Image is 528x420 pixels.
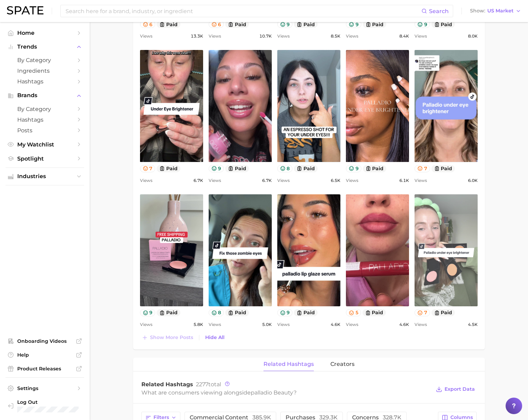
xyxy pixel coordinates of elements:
[346,21,361,28] button: 9
[6,336,84,346] a: Onboarding Videos
[263,361,314,367] span: related hashtags
[65,5,421,17] input: Search here for a brand, industry, or ingredient
[429,8,449,14] span: Search
[225,309,249,316] button: paid
[17,352,72,358] span: Help
[140,333,195,342] button: Show more posts
[363,21,387,28] button: paid
[140,165,156,172] button: 7
[140,176,152,185] span: Views
[203,333,226,342] button: Hide All
[251,389,293,396] span: palladio beauty
[209,32,221,40] span: Views
[277,176,290,185] span: Views
[277,165,293,172] button: 8
[294,165,318,172] button: paid
[17,366,72,372] span: Product Releases
[431,165,455,172] button: paid
[17,78,72,85] span: Hashtags
[6,114,84,125] a: Hashtags
[346,32,358,40] span: Views
[196,381,208,388] span: 2277
[150,335,193,340] span: Show more posts
[434,385,476,394] button: Export Data
[330,361,355,367] span: creators
[209,165,224,172] button: 9
[346,165,361,172] button: 9
[6,350,84,360] a: Help
[17,173,72,180] span: Industries
[6,139,84,150] a: My Watchlist
[7,6,43,14] img: SPATE
[259,32,272,40] span: 10.7k
[17,338,72,344] span: Onboarding Videos
[141,381,193,388] span: Related Hashtags
[6,55,84,65] a: by Category
[17,399,80,405] span: Log Out
[262,176,272,185] span: 6.7k
[487,9,514,13] span: US Market
[415,176,427,185] span: Views
[415,309,430,316] button: 7
[209,320,221,329] span: Views
[157,165,180,172] button: paid
[140,309,156,316] button: 9
[346,176,358,185] span: Views
[225,21,249,28] button: paid
[193,320,203,329] span: 5.8k
[17,44,72,50] span: Trends
[415,320,427,329] span: Views
[277,32,290,40] span: Views
[415,21,430,28] button: 9
[331,320,340,329] span: 4.6k
[225,165,249,172] button: paid
[209,176,221,185] span: Views
[17,30,72,36] span: Home
[17,141,72,148] span: My Watchlist
[6,363,84,374] a: Product Releases
[209,21,224,28] button: 6
[6,90,84,101] button: Brands
[6,153,84,164] a: Spotlight
[6,65,84,76] a: Ingredients
[346,320,358,329] span: Views
[277,320,290,329] span: Views
[6,104,84,114] a: by Category
[141,388,431,397] div: What are consumers viewing alongside ?
[262,320,272,329] span: 5.0k
[468,176,478,185] span: 6.0k
[193,176,203,185] span: 6.7k
[6,397,84,414] a: Log out. Currently logged in with e-mail leon@palladiobeauty.com.
[415,165,430,172] button: 7
[191,32,203,40] span: 13.3k
[445,386,475,392] span: Export Data
[17,57,72,63] span: by Category
[415,32,427,40] span: Views
[399,176,409,185] span: 6.1k
[399,32,409,40] span: 8.4k
[6,171,84,182] button: Industries
[6,125,84,136] a: Posts
[17,116,72,123] span: Hashtags
[6,28,84,38] a: Home
[294,21,318,28] button: paid
[470,9,485,13] span: Show
[157,21,180,28] button: paid
[17,106,72,112] span: by Category
[277,21,293,28] button: 9
[17,92,72,99] span: Brands
[17,385,72,391] span: Settings
[140,21,156,28] button: 6
[140,320,152,329] span: Views
[6,42,84,52] button: Trends
[205,335,225,340] span: Hide All
[431,21,455,28] button: paid
[196,381,221,388] span: total
[363,165,387,172] button: paid
[6,383,84,393] a: Settings
[468,320,478,329] span: 4.5k
[17,68,72,74] span: Ingredients
[294,309,318,316] button: paid
[331,176,340,185] span: 6.5k
[209,309,224,316] button: 8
